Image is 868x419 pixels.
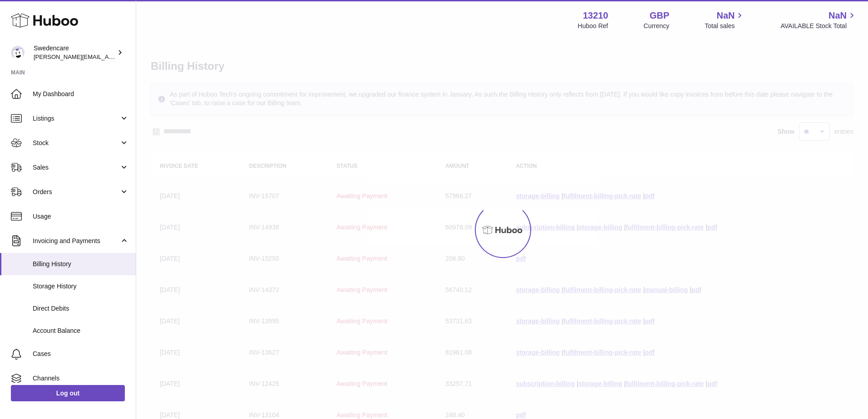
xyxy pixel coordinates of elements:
[829,10,847,22] span: NaN
[578,22,608,30] div: Huboo Ref
[780,10,857,30] a: NaN AVAILABLE Stock Total
[33,260,129,268] span: Billing History
[33,188,119,196] span: Orders
[583,10,608,22] strong: 13210
[650,10,669,22] strong: GBP
[716,10,735,22] span: NaN
[33,374,129,383] span: Channels
[34,53,231,60] span: [PERSON_NAME][EMAIL_ADDRESS][PERSON_NAME][DOMAIN_NAME]
[33,114,119,123] span: Listings
[11,385,125,401] a: Log out
[34,44,115,61] div: Swedencare
[11,46,25,59] img: simon.shaw@swedencare.co.uk
[33,282,129,291] span: Storage History
[33,163,119,172] span: Sales
[33,350,129,358] span: Cases
[780,22,857,30] span: AVAILABLE Stock Total
[33,139,119,147] span: Stock
[33,212,129,221] span: Usage
[33,90,129,98] span: My Dashboard
[644,22,670,30] div: Currency
[33,326,129,335] span: Account Balance
[33,304,129,313] span: Direct Debits
[705,22,745,30] span: Total sales
[33,237,119,245] span: Invoicing and Payments
[705,10,745,30] a: NaN Total sales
